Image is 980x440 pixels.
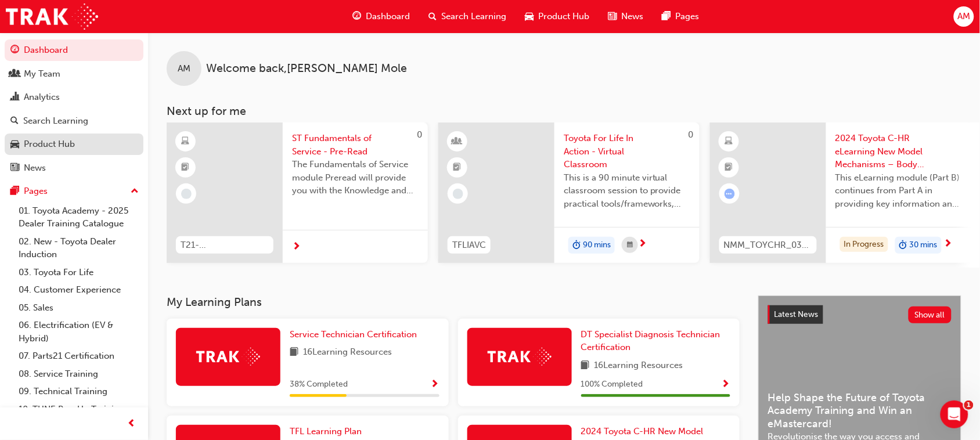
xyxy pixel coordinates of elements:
[488,348,552,366] img: Trak
[5,134,143,155] a: Product Hub
[676,10,700,23] span: Pages
[899,238,907,253] span: duration-icon
[290,378,348,391] span: 38 % Completed
[581,328,731,354] a: DT Specialist Diagnosis Technician Certification
[627,238,633,253] span: calendar-icon
[768,391,952,431] span: Help Shape the Future of Toyota Academy Training and Win an eMastercard!
[452,239,486,252] span: TFLIAVC
[5,37,143,181] button: DashboardMy TeamAnalyticsSearch LearningProduct HubNews
[14,202,143,233] a: 01. Toyota Academy - 2025 Dealer Training Catalogue
[178,62,190,75] span: AM
[581,329,720,353] span: DT Specialist Diagnosis Technician Certification
[290,425,366,438] a: TFL Learning Plan
[14,316,143,347] a: 06. Electrification (EV & Hybrid)
[599,5,653,28] a: news-iconNews
[10,69,19,80] span: people-icon
[10,163,19,174] span: news-icon
[24,185,48,198] div: Pages
[653,5,709,28] a: pages-iconPages
[774,309,819,319] span: Latest News
[14,347,143,365] a: 07. Parts21 Certification
[5,181,143,202] button: Pages
[910,239,938,252] span: 30 mins
[10,116,19,127] span: search-icon
[438,122,700,263] a: 0TFLIAVCToyota For Life In Action - Virtual ClassroomThis is a 90 minute virtual classroom sessio...
[595,359,683,373] span: 16 Learning Resources
[722,380,730,390] span: Show Progress
[835,132,962,171] span: 2024 Toyota C-HR eLearning New Model Mechanisms – Body Electrical – Part B (Module 4)
[182,134,190,149] span: learningResourceType_ELEARNING-icon
[14,365,143,383] a: 08. Service Training
[835,171,962,211] span: This eLearning module (Part B) continues from Part A in providing key information and specificati...
[290,345,298,360] span: book-icon
[431,380,439,390] span: Show Progress
[572,238,581,253] span: duration-icon
[941,401,968,428] iframe: Intercom live chat
[14,233,143,264] a: 02. New - Toyota Dealer Induction
[181,239,269,252] span: T21-STFOS_PRE_READ
[10,92,19,103] span: chart-icon
[5,39,143,61] a: Dashboard
[442,10,507,23] span: Search Learning
[290,329,417,340] span: Service Technician Certification
[583,239,611,252] span: 90 mins
[206,62,407,75] span: Welcome back , [PERSON_NAME] Mole
[14,401,143,419] a: 10. TUNE Rev-Up Training
[964,401,974,410] span: 1
[14,383,143,401] a: 09. Technical Training
[909,306,952,323] button: Show all
[622,10,644,23] span: News
[954,6,974,27] button: AM
[768,305,952,324] a: Latest NewsShow all
[292,158,419,197] span: The Fundamentals of Service module Preread will provide you with the Knowledge and Understanding ...
[14,299,143,317] a: 05. Sales
[353,9,362,24] span: guage-icon
[292,132,419,158] span: ST Fundamentals of Service - Pre-Read
[638,239,647,250] span: next-icon
[5,63,143,85] a: My Team
[10,45,19,56] span: guage-icon
[167,122,428,263] a: 0T21-STFOS_PRE_READST Fundamentals of Service - Pre-ReadThe Fundamentals of Service module Prerea...
[290,328,421,341] a: Service Technician Certification
[725,160,733,175] span: booktick-icon
[10,139,19,150] span: car-icon
[128,417,136,431] span: prev-icon
[10,186,19,197] span: pages-icon
[344,5,420,28] a: guage-iconDashboard
[453,134,462,149] span: learningResourceType_INSTRUCTOR_LED-icon
[5,110,143,132] a: Search Learning
[453,189,463,199] span: learningRecordVerb_NONE-icon
[539,10,590,23] span: Product Hub
[5,157,143,179] a: News
[725,189,735,199] span: learningRecordVerb_ATTEMPT-icon
[581,378,643,391] span: 100 % Completed
[944,239,953,250] span: next-icon
[516,5,599,28] a: car-iconProduct Hub
[131,184,139,199] span: up-icon
[722,377,730,392] button: Show Progress
[167,295,740,309] h3: My Learning Plans
[431,377,439,392] button: Show Progress
[564,171,690,211] span: This is a 90 minute virtual classroom session to provide practical tools/frameworks, behaviours a...
[6,3,98,30] img: Trak
[366,10,410,23] span: Dashboard
[14,281,143,299] a: 04. Customer Experience
[5,86,143,108] a: Analytics
[24,67,60,81] div: My Team
[417,129,422,140] span: 0
[957,10,970,23] span: AM
[840,237,888,253] div: In Progress
[581,359,590,373] span: book-icon
[689,129,694,140] span: 0
[525,9,534,24] span: car-icon
[14,264,143,282] a: 03. Toyota For Life
[24,138,75,151] div: Product Hub
[148,104,980,118] h3: Next up for me
[303,345,392,360] span: 16 Learning Resources
[290,426,362,437] span: TFL Learning Plan
[24,161,46,175] div: News
[724,239,812,252] span: NMM_TOYCHR_032024_MODULE_4
[420,5,516,28] a: search-iconSearch Learning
